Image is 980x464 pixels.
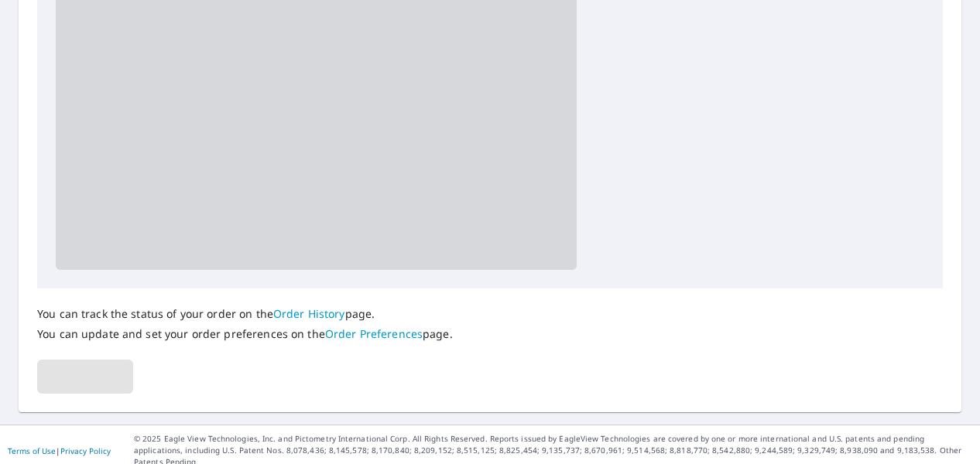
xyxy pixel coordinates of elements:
a: Order Preferences [325,326,423,341]
p: You can track the status of your order on the page. [37,307,453,321]
p: | [8,446,111,455]
a: Privacy Policy [60,445,111,456]
a: Terms of Use [8,445,56,456]
p: You can update and set your order preferences on the page. [37,327,453,341]
a: Order History [273,306,345,321]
